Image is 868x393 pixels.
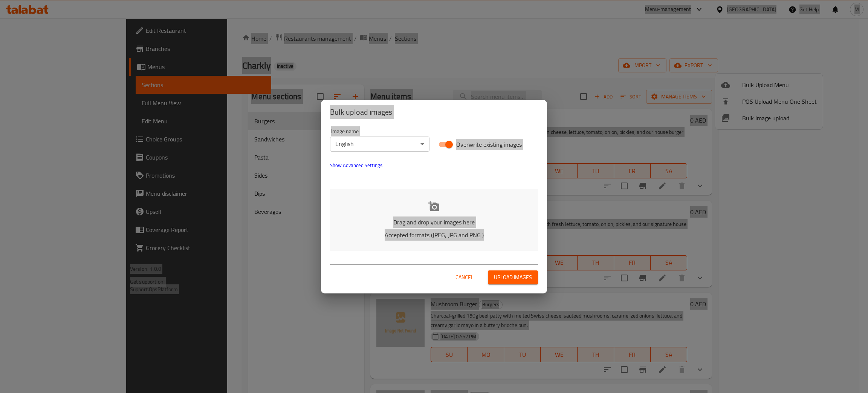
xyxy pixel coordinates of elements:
span: Overwrite existing images [456,140,522,149]
button: show more [325,156,387,174]
span: Show Advanced Settings [330,161,382,170]
p: Accepted formats (JPEG, JPG and PNG ) [341,230,527,239]
span: Cancel [455,273,474,282]
h2: Bulk upload images [330,106,538,118]
p: Drag and drop your images here [341,218,527,227]
div: English [330,137,429,152]
button: Upload images [488,270,538,284]
button: Cancel [452,270,477,284]
span: Upload images [494,273,532,282]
